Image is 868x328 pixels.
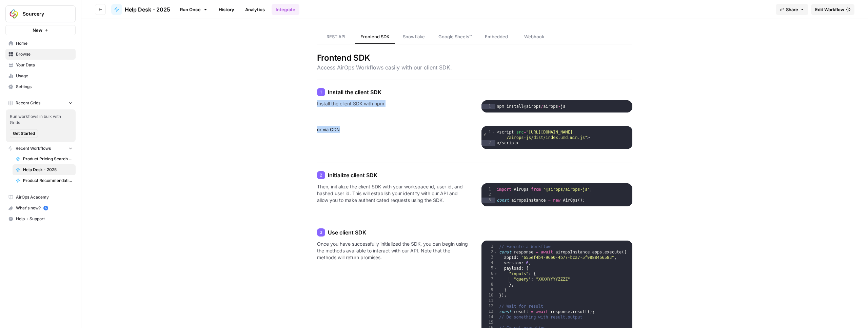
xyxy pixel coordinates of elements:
[355,30,395,44] a: Frontend SDK
[481,129,495,140] div: 1
[16,100,40,106] span: Recent Grids
[16,84,73,90] span: Settings
[317,88,325,96] div: 1
[5,81,76,92] a: Settings
[494,271,497,276] span: Toggle code folding, rows 6 through 8
[481,192,495,198] div: 2
[481,140,495,146] div: 2
[494,249,497,255] span: Toggle code folding, rows 2 through 10
[6,203,75,213] div: What's new?
[13,164,76,175] a: Help Desk - 2025
[215,4,238,15] a: History
[317,228,325,237] div: 3
[23,156,73,162] span: Product Pricing Search - 2025
[395,30,433,44] a: Snowflake
[10,129,38,138] button: Get Started
[317,126,468,149] p: or via CDN
[481,282,498,287] div: 8
[317,183,468,206] p: Then, initialize the client SDK with your workspace id, user id, and hashed user id. This will es...
[16,40,73,46] span: Home
[176,4,212,15] a: Run Once
[481,298,498,304] div: 11
[403,33,425,40] span: Snowflake
[481,293,498,298] div: 10
[5,38,76,49] a: Home
[815,6,844,13] span: Edit Workflow
[491,129,495,135] span: Toggle code folding, rows 1 through 2
[317,228,633,237] h4: Use client SDK
[23,167,73,173] span: Help Desk - 2025
[16,51,73,57] span: Browse
[811,4,854,15] a: Edit Workflow
[23,178,73,184] span: Product Recommendations - 2025
[5,143,76,153] button: Recent Workflows
[5,70,76,81] a: Usage
[481,129,488,135] span: Info, read annotations row 1
[5,203,76,213] button: What's new? 5
[10,114,72,126] span: Run workflows in bulk with Grids
[5,49,76,60] a: Browse
[23,11,64,17] span: Sourcery
[16,194,73,200] span: AirOps Academy
[317,100,468,112] p: Install the client SDK with npm
[111,4,170,15] a: Help Desk - 2025
[481,309,498,314] div: 13
[481,255,498,260] div: 3
[481,187,495,192] div: 1
[481,287,498,293] div: 9
[481,244,498,249] div: 1
[16,216,73,222] span: Help + Support
[5,5,76,22] button: Workspace: Sourcery
[125,5,170,14] span: Help Desk - 2025
[494,266,497,271] span: Toggle code folding, rows 5 through 9
[317,171,325,179] div: 2
[5,213,76,224] button: Help + Support
[481,271,498,276] div: 6
[13,153,76,164] a: Product Pricing Search - 2025
[317,171,633,179] h4: Initialize client SDK
[481,104,495,109] div: 1
[433,30,477,44] a: Google Sheets™
[515,30,553,44] a: Webhook
[16,73,73,79] span: Usage
[481,249,498,255] div: 2
[360,33,390,40] span: Frontend SDK
[5,25,76,35] button: New
[481,266,498,271] div: 5
[16,145,51,151] span: Recent Workflows
[481,320,498,325] div: 15
[327,33,346,40] span: REST API
[13,130,35,137] span: Get Started
[5,60,76,70] a: Your Data
[13,175,76,186] a: Product Recommendations - 2025
[5,192,76,203] a: AirOps Academy
[317,63,633,71] h3: Access AirOps Workflows easily with our client SDK.
[8,8,20,20] img: Sourcery Logo
[33,27,42,34] span: New
[43,206,48,210] a: 5
[5,98,76,108] button: Recent Grids
[317,88,633,96] h4: Install the client SDK
[481,198,495,203] div: 3
[317,30,355,44] a: REST API
[272,4,299,15] a: Integrate
[477,30,515,44] a: Embedded
[786,6,798,13] span: Share
[16,62,73,68] span: Your Data
[317,53,633,63] h2: Frontend SDK
[241,4,269,15] a: Analytics
[45,206,46,210] text: 5
[524,33,544,40] span: Webhook
[485,33,508,40] span: Embedded
[481,260,498,266] div: 4
[776,4,808,15] button: Share
[481,276,498,282] div: 7
[481,304,498,309] div: 12
[438,33,472,40] span: Google Sheets™
[481,314,498,320] div: 14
